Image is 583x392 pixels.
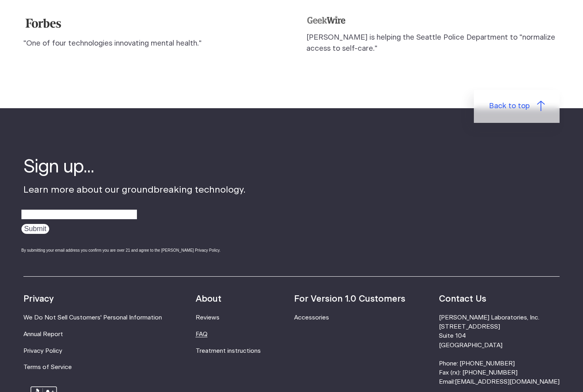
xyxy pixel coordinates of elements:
h4: Sign up... [23,155,246,180]
span: Back to top [489,101,530,112]
a: We Do Not Sell Customers' Personal Information [23,315,162,321]
p: [PERSON_NAME] is helping the Seattle Police Department to "normalize access to self-care." [306,32,560,54]
input: Submit [21,224,49,234]
strong: For Version 1.0 Customers [294,294,405,303]
strong: Contact Us [439,294,486,303]
p: "One of four technologies innovating mental health." [23,38,277,49]
a: Terms of Service [23,364,72,370]
li: [PERSON_NAME] Laboratories, Inc. [STREET_ADDRESS] Suite 104 [GEOGRAPHIC_DATA] Phone: [PHONE_NUMBE... [439,313,560,386]
a: Back to top [474,90,560,123]
a: Accessories [294,315,329,321]
a: [EMAIL_ADDRESS][DOMAIN_NAME] [455,379,560,385]
a: FAQ [196,331,208,337]
div: Learn more about our groundbreaking technology. [23,155,246,261]
strong: Privacy [23,294,54,303]
div: By submitting your email address you confirm you are over 21 and agree to the [PERSON_NAME] Priva... [21,247,246,253]
a: Reviews [196,315,219,321]
a: Privacy Policy [23,348,62,354]
a: Treatment instructions [196,348,261,354]
a: Annual Report [23,331,63,337]
strong: About [196,294,221,303]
